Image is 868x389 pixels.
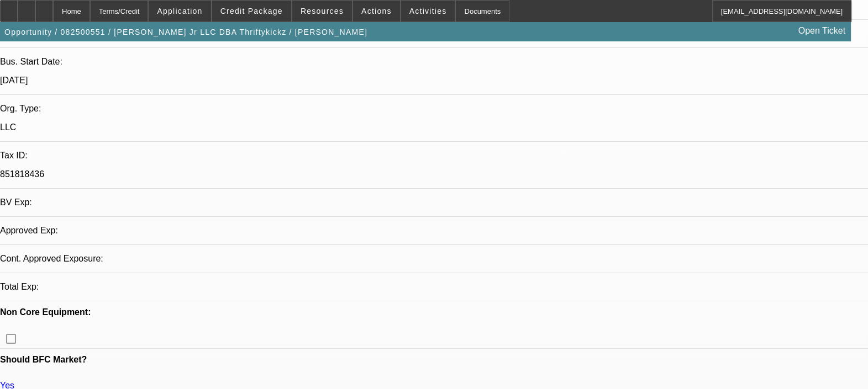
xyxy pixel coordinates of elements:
span: Credit Package [220,7,283,15]
button: Credit Package [212,1,291,22]
button: Resources [292,1,352,22]
span: Activities [409,7,447,15]
span: Resources [301,7,344,15]
span: Application [157,7,202,15]
button: Activities [401,1,455,22]
a: Open Ticket [794,22,850,40]
span: Actions [361,7,392,15]
button: Application [149,1,211,22]
span: Opportunity / 082500551 / [PERSON_NAME] Jr LLC DBA Thriftykickz / [PERSON_NAME] [4,28,367,36]
button: Actions [353,1,400,22]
